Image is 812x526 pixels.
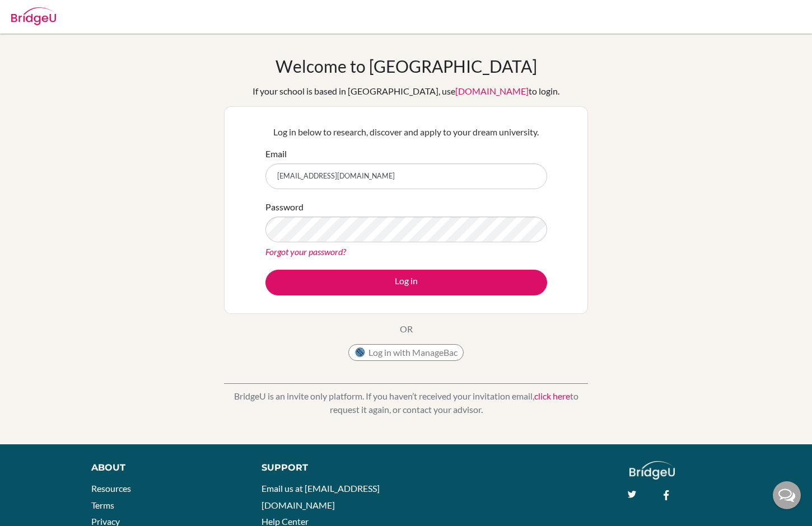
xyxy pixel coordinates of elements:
[91,500,114,510] a: Terms
[253,84,559,98] div: If your school is based in [GEOGRAPHIC_DATA], use to login.
[262,483,380,510] a: Email us at [EMAIL_ADDRESS][DOMAIN_NAME]
[11,7,56,25] img: Bridge-U
[265,200,304,214] label: Password
[265,246,346,257] a: Forgot your password?
[265,125,547,139] p: Log in below to research, discover and apply to your dream university.
[91,461,236,475] div: About
[455,86,529,96] a: [DOMAIN_NAME]
[348,344,464,361] button: Log in with ManageBac
[534,391,570,401] a: click here
[265,270,547,295] button: Log in
[400,322,413,336] p: OR
[91,483,131,494] a: Resources
[262,461,395,475] div: Support
[276,56,537,76] h1: Welcome to [GEOGRAPHIC_DATA]
[629,461,675,480] img: logo_white@2x-f4f0deed5e89b7ecb1c2cc34c3e3d731f90f0f143d5ea2071677605dd97b5244.png
[224,389,588,416] p: BridgeU is an invite only platform. If you haven’t received your invitation email, to request it ...
[265,147,287,161] label: Email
